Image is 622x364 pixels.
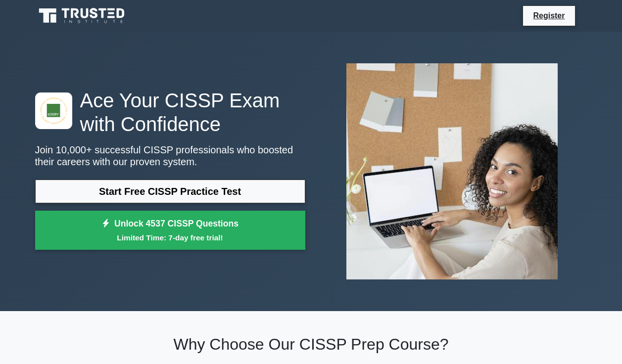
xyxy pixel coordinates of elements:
h2: Why Choose Our CISSP Prep Course? [35,335,587,354]
small: Limited Time: 7-day free trial! [48,232,293,243]
h1: Ace Your CISSP Exam with Confidence [35,89,305,136]
a: Register [527,9,571,22]
a: Start Free CISSP Practice Test [35,180,305,203]
a: Unlock 4537 CISSP QuestionsLimited Time: 7-day free trial! [35,211,305,250]
p: Join 10,000+ successful CISSP professionals who boosted their careers with our proven system. [35,144,305,168]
